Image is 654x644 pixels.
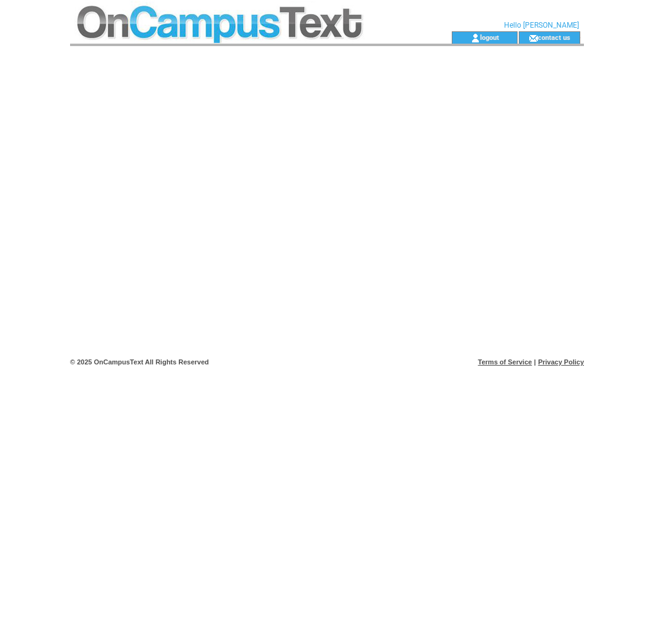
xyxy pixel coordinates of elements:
img: account_icon.gif [471,33,480,43]
span: Hello [PERSON_NAME] [504,21,579,29]
a: contact us [538,33,570,41]
span: © 2025 OnCampusText All Rights Reserved [70,358,209,366]
img: contact_us_icon.gif [529,33,538,43]
a: Privacy Policy [538,358,584,366]
a: Terms of Service [478,358,532,366]
a: logout [480,33,499,41]
span: | [534,358,536,366]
